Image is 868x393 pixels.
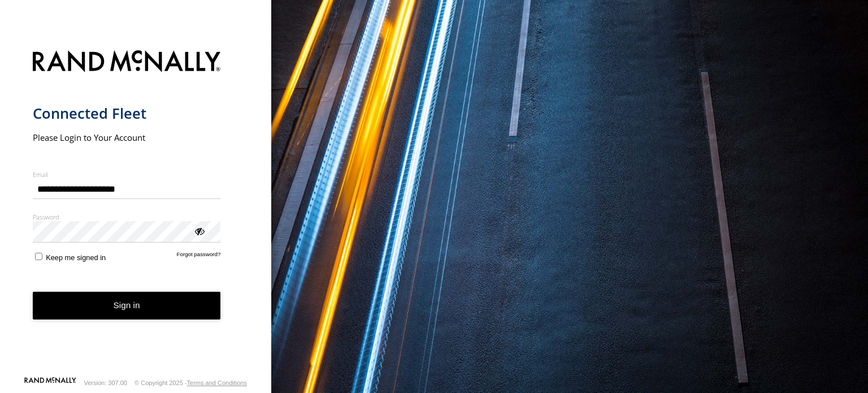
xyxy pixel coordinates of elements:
label: Password [33,213,221,221]
a: Terms and Conditions [187,379,247,386]
label: Email [33,170,221,179]
a: Forgot password? [177,251,221,262]
h2: Please Login to Your Account [33,132,221,143]
div: ViewPassword [193,225,205,236]
span: Keep me signed in [46,253,106,262]
div: Version: 307.00 [84,379,127,386]
img: Rand McNally [33,48,221,77]
button: Sign in [33,292,221,319]
h1: Connected Fleet [33,104,221,123]
form: main [33,44,239,376]
a: Visit our Website [24,377,76,388]
div: © Copyright 2025 - [134,379,247,386]
input: Keep me signed in [35,253,42,260]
